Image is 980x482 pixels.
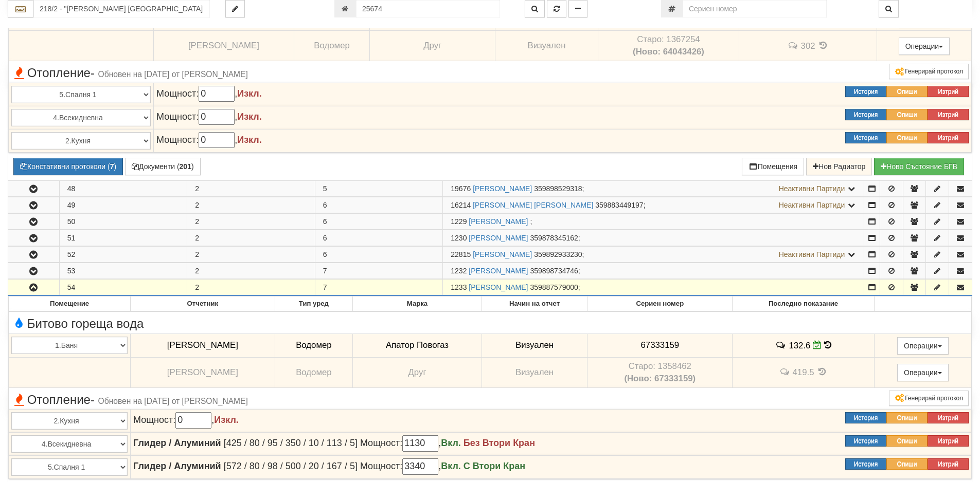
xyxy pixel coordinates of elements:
b: (Ново: 67333159) [624,374,696,383]
button: История [845,86,886,97]
span: 302 [801,41,815,51]
b: Изкл. [237,112,262,122]
button: Операции [897,364,949,381]
b: Вкл. [441,438,461,448]
button: Генерирай протокол [889,64,969,79]
span: Обновен на [DATE] от [PERSON_NAME] [98,70,248,79]
span: История на забележките [787,41,800,50]
td: Водомер [294,31,369,61]
button: Изтрий [928,458,969,470]
span: Партида № [451,283,467,291]
button: История [845,458,886,470]
a: [PERSON_NAME] [PERSON_NAME] [473,201,593,209]
span: [PERSON_NAME] [167,367,238,377]
a: [PERSON_NAME] [473,250,532,258]
span: Мощност: , [133,415,239,425]
button: Опиши [886,109,928,120]
span: Неактивни Партиди [779,250,845,258]
span: 67333159 [640,340,679,350]
a: [PERSON_NAME] [469,283,528,291]
td: Друг [353,357,482,387]
b: Изкл. [237,135,262,145]
button: Констативни протоколи (7) [13,158,123,175]
span: 6 [323,217,327,226]
button: Опиши [886,435,928,447]
button: Изтрий [928,435,969,447]
span: Мощност: , [156,88,262,99]
span: 419.5 [792,367,814,377]
span: Отопление [11,393,248,406]
button: Помещения [742,158,805,175]
button: Изтрий [928,86,969,97]
span: Неактивни Партиди [779,201,845,209]
th: Начин на отчет [482,296,587,311]
i: Редакция Отчет към 01/10/2025 [813,341,822,349]
td: 50 [59,213,187,229]
th: Сериен номер [587,296,733,311]
button: Генерирай протокол [889,391,969,406]
span: Партида № [451,267,467,275]
td: Друг [370,31,495,61]
button: История [845,435,886,447]
span: Неактивни Партиди [779,184,845,193]
span: [PERSON_NAME] [188,41,259,50]
th: Отчетник [131,296,275,311]
td: ; [443,230,864,246]
th: Тип уред [275,296,353,311]
th: Марка [353,296,482,311]
span: [572 / 80 / 98 / 500 / 20 / 167 / 5] [224,461,358,471]
button: Новo Състояние БГВ [874,158,964,175]
td: ; [443,279,864,295]
a: [PERSON_NAME] [469,267,528,275]
button: История [845,132,886,143]
span: Партида № [451,250,471,258]
a: [PERSON_NAME] [469,217,528,226]
td: 2 [187,197,315,213]
td: Визуален [482,333,587,357]
span: Партида № [451,217,467,226]
span: Мощност: , [156,135,262,145]
button: История [845,412,886,423]
span: 7 [323,283,327,291]
span: 6 [323,201,327,209]
span: Мощност: , [360,461,464,471]
span: Мощност: , [360,438,464,448]
span: [425 / 80 / 95 / 350 / 10 / 113 / 5] [224,438,358,448]
td: 2 [187,263,315,279]
button: Изтрий [928,132,969,143]
td: 2 [187,230,315,246]
b: 7 [110,162,114,171]
b: Вкл. [441,461,461,471]
td: ; [443,263,864,279]
button: Документи (201) [125,158,201,175]
button: Операции [899,38,950,55]
td: Визуален [482,357,587,387]
span: Партида № [451,201,471,209]
td: 49 [59,197,187,213]
td: 2 [187,213,315,229]
td: 53 [59,263,187,279]
td: Водомер [275,357,353,387]
b: Изкл. [214,415,239,425]
span: [PERSON_NAME] [167,340,238,350]
span: - [91,393,95,406]
button: История [845,109,886,120]
button: Опиши [886,86,928,97]
td: 48 [59,180,187,196]
span: История на показанията [817,41,829,50]
td: ; [443,197,864,213]
b: 201 [180,162,191,171]
td: Визуален [495,31,598,61]
span: Партида № [451,184,471,193]
span: Партида № [451,234,467,242]
td: 52 [59,246,187,262]
strong: Без Втори Кран [464,438,535,448]
span: Битово гореща вода [11,317,144,330]
span: 359883449197 [595,201,643,209]
span: 132.6 [789,341,810,350]
span: 359878345162 [530,234,578,242]
td: Устройство със сериен номер 1367254 беше подменено от устройство със сериен номер 64043426 [598,31,739,61]
td: 2 [187,279,315,295]
a: [PERSON_NAME] [469,234,528,242]
td: Водомер [275,333,353,357]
